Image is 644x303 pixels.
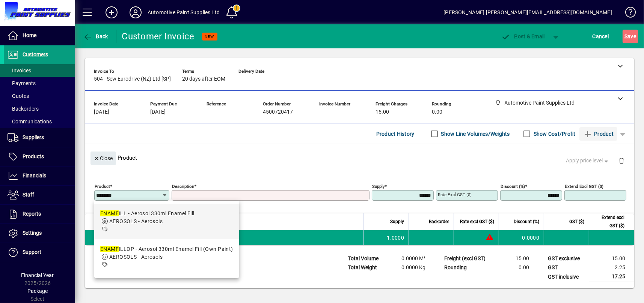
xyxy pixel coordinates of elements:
[23,153,44,159] span: Products
[438,192,472,197] mat-label: Rate excl GST ($)
[4,243,75,262] a: Support
[150,109,166,115] span: [DATE]
[372,184,385,189] mat-label: Supply
[432,109,442,115] span: 0.00
[566,157,610,165] span: Apply price level
[8,118,52,124] span: Communications
[4,90,75,102] a: Quotes
[589,272,634,282] td: 17.25
[23,249,41,255] span: Support
[594,213,624,230] span: Extend excl GST ($)
[85,144,634,171] div: Product
[389,254,434,263] td: 0.0000 M³
[89,154,118,161] app-page-header-button: Close
[4,128,75,147] a: Suppliers
[501,33,545,39] span: ost & Email
[122,30,195,42] div: Customer Invoice
[27,288,48,294] span: Package
[4,115,75,128] a: Communications
[182,76,225,82] span: 20 days after EOM
[238,76,240,82] span: -
[263,109,293,115] span: 4500720417
[94,76,171,82] span: 504 - Sew Eurodrive (NZ) Ltd [SP]
[429,217,449,226] span: Backorder
[4,102,75,115] a: Backorders
[205,34,214,39] span: NEW
[8,93,29,99] span: Quotes
[589,254,634,263] td: 15.00
[612,151,630,169] button: Delete
[501,184,525,189] mat-label: Discount (%)
[624,33,627,39] span: S
[124,6,148,19] button: Profile
[544,263,589,272] td: GST
[514,217,539,226] span: Discount (%)
[23,230,42,236] span: Settings
[624,30,636,42] span: ave
[344,263,389,272] td: Total Weight
[514,33,518,39] span: P
[4,147,75,166] a: Products
[21,272,54,278] span: Financial Year
[389,263,434,272] td: 0.0000 Kg
[23,172,46,178] span: Financials
[23,211,41,217] span: Reports
[23,192,34,198] span: Staff
[544,254,589,263] td: GST exclusive
[569,217,584,226] span: GST ($)
[440,130,510,138] label: Show Line Volumes/Weights
[4,77,75,90] a: Payments
[8,67,31,73] span: Invoices
[8,80,36,86] span: Payments
[387,234,404,241] span: 1.0000
[81,30,110,43] button: Back
[460,217,494,226] span: Rate excl GST ($)
[498,30,549,43] button: Post & Email
[4,64,75,77] a: Invoices
[207,109,208,115] span: -
[4,205,75,223] a: Reports
[148,6,220,18] div: Automotive Paint Supplies Ltd
[114,217,123,226] span: Item
[100,6,124,19] button: Add
[499,230,544,245] td: 0.0000
[591,30,611,43] button: Cancel
[373,127,418,141] button: Product History
[532,130,576,138] label: Show Cost/Profit
[563,154,613,168] button: Apply price level
[23,32,36,38] span: Home
[4,186,75,204] a: Staff
[95,184,110,189] mat-label: Product
[544,272,589,282] td: GST inclusive
[443,6,612,18] div: [PERSON_NAME] [PERSON_NAME][EMAIL_ADDRESS][DOMAIN_NAME]
[4,166,75,185] a: Financials
[493,254,538,263] td: 15.00
[612,157,630,164] app-page-header-button: Delete
[589,263,634,272] td: 2.25
[376,109,389,115] span: 15.00
[90,151,116,165] button: Close
[23,51,48,57] span: Customers
[23,134,44,140] span: Suppliers
[623,30,638,43] button: Save
[376,128,415,140] span: Product History
[319,109,321,115] span: -
[493,263,538,272] td: 0.00
[390,217,404,226] span: Supply
[4,26,75,45] a: Home
[94,109,109,115] span: [DATE]
[94,152,113,165] span: Close
[8,106,39,112] span: Backorders
[172,184,194,189] mat-label: Description
[344,254,389,263] td: Total Volume
[620,1,635,26] a: Knowledge Base
[565,184,603,189] mat-label: Extend excl GST ($)
[440,254,493,263] td: Freight (excl GST)
[440,263,493,272] td: Rounding
[4,224,75,243] a: Settings
[122,234,131,242] span: Automotive Paint Supplies Ltd
[593,30,609,42] span: Cancel
[83,33,108,39] span: Back
[75,30,116,43] app-page-header-button: Back
[140,217,163,226] span: Description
